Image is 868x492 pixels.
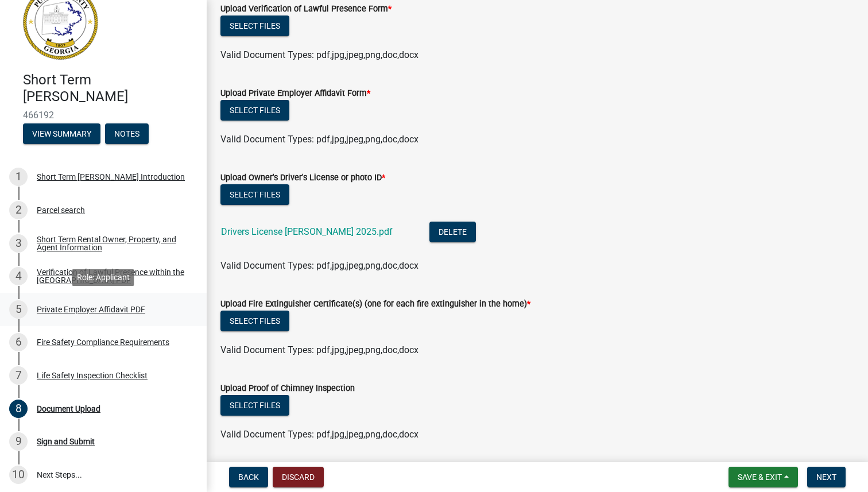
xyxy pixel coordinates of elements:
label: Upload Verification of Lawful Presence Form [220,5,392,13]
div: 7 [9,366,28,385]
button: Delete [429,222,476,242]
button: Select files [220,184,289,205]
button: Next [807,467,846,487]
div: 3 [9,234,28,253]
button: Select files [220,16,289,36]
div: Sign and Submit [37,437,95,445]
div: 9 [9,432,28,451]
div: 4 [9,267,28,285]
div: 10 [9,466,28,484]
button: Save & Exit [728,467,798,487]
wm-modal-confirm: Delete Document [429,227,476,238]
wm-modal-confirm: Summary [23,130,100,139]
label: Upload Private Employer Affidavit Form [220,90,370,98]
span: Valid Document Types: pdf,jpg,jpeg,png,doc,docx [220,134,418,145]
span: Valid Document Types: pdf,jpg,jpeg,png,doc,docx [220,260,418,271]
button: Select files [220,311,289,331]
div: 1 [9,168,28,186]
div: Document Upload [37,405,100,413]
a: Drivers License [PERSON_NAME] 2025.pdf [221,226,393,237]
div: Short Term [PERSON_NAME] Introduction [37,173,185,181]
span: Valid Document Types: pdf,jpg,jpeg,png,doc,docx [220,49,418,60]
div: Private Employer Affidavit PDF [37,305,145,313]
span: 466192 [23,110,184,121]
wm-modal-confirm: Notes [105,130,149,139]
button: Select files [220,100,289,121]
div: 6 [9,333,28,351]
label: Upload Fire Extinguisher Certificate(s) (one for each fire extinguisher in the home) [220,300,530,308]
div: 5 [9,300,28,319]
h4: Short Term [PERSON_NAME] [23,72,197,105]
button: Back [229,467,268,487]
div: Short Term Rental Owner, Property, and Agent Information [37,235,188,251]
div: Verification of Lawful Presence within the [GEOGRAPHIC_DATA] PDF [37,268,188,284]
span: Save & Exit [738,472,782,482]
div: Life Safety Inspection Checklist [37,371,148,379]
button: Select files [220,395,289,416]
div: 2 [9,201,28,219]
div: Fire Safety Compliance Requirements [37,338,169,346]
button: View Summary [23,123,100,144]
span: Back [238,472,259,482]
button: Discard [273,467,324,487]
span: Valid Document Types: pdf,jpg,jpeg,png,doc,docx [220,429,418,440]
button: Notes [105,123,149,144]
div: Role: Applicant [72,269,134,286]
div: 8 [9,400,28,418]
span: Next [816,472,836,482]
div: Parcel search [37,206,85,214]
label: Upload Owner's Driver's License or photo ID [220,174,385,182]
label: Upload Proof of Chimney Inspection [220,385,355,393]
span: Valid Document Types: pdf,jpg,jpeg,png,doc,docx [220,344,418,355]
